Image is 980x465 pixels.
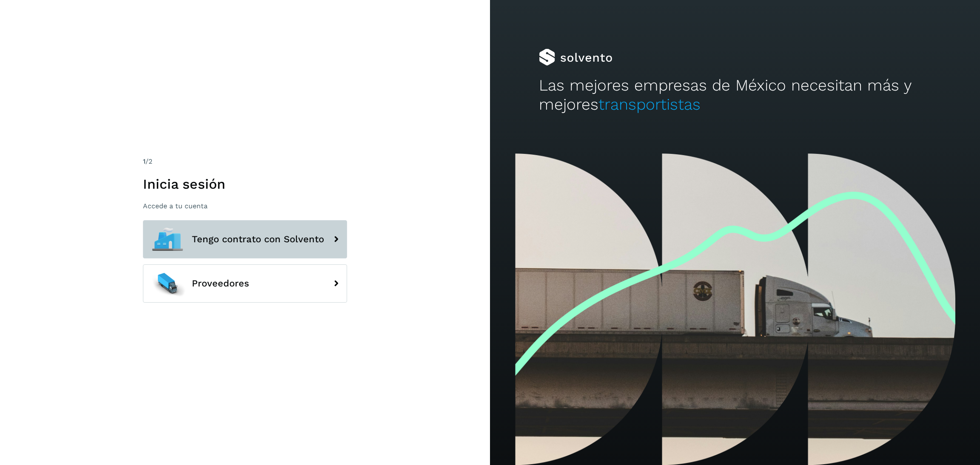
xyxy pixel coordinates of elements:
span: transportistas [598,95,701,113]
button: Proveedores [143,264,347,303]
div: /2 [143,156,347,167]
span: Tengo contrato con Solvento [192,234,324,244]
span: Proveedores [192,278,249,289]
h1: Inicia sesión [143,176,347,192]
span: 1 [143,157,145,165]
button: Tengo contrato con Solvento [143,220,347,258]
p: Accede a tu cuenta [143,202,347,210]
h2: Las mejores empresas de México necesitan más y mejores [539,76,931,114]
